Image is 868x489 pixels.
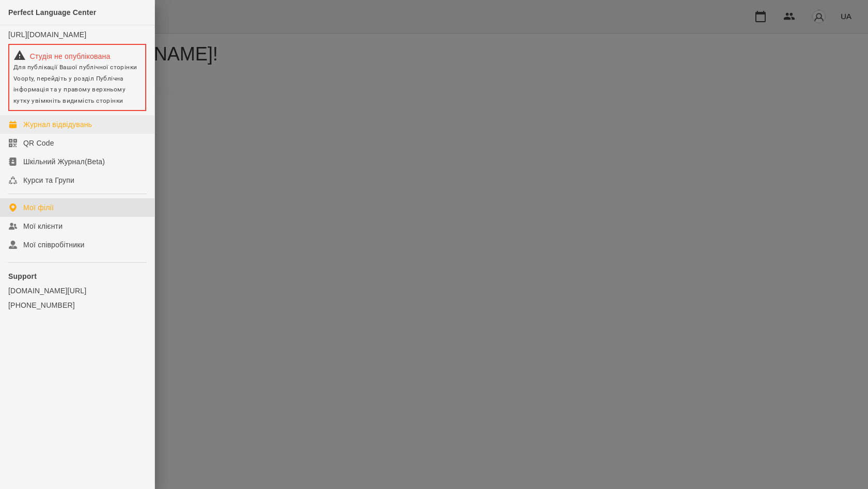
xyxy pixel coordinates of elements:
[8,8,96,17] span: Perfect Language Center
[8,286,146,296] a: [DOMAIN_NAME][URL]
[13,49,141,61] div: Студія не опублікована
[13,64,137,104] span: Для публікації Вашої публічної сторінки Voopty, перейдіть у розділ Публічна інформація та у право...
[23,175,74,185] div: Курси та Групи
[23,156,105,167] div: Шкільний Журнал(Beta)
[23,119,92,130] div: Журнал відвідувань
[23,240,85,250] div: Мої співробітники
[23,202,54,213] div: Мої філії
[23,138,54,148] div: QR Code
[8,271,146,281] p: Support
[8,300,146,310] a: [PHONE_NUMBER]
[23,221,63,231] div: Мої клієнти
[8,30,86,39] a: [URL][DOMAIN_NAME]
